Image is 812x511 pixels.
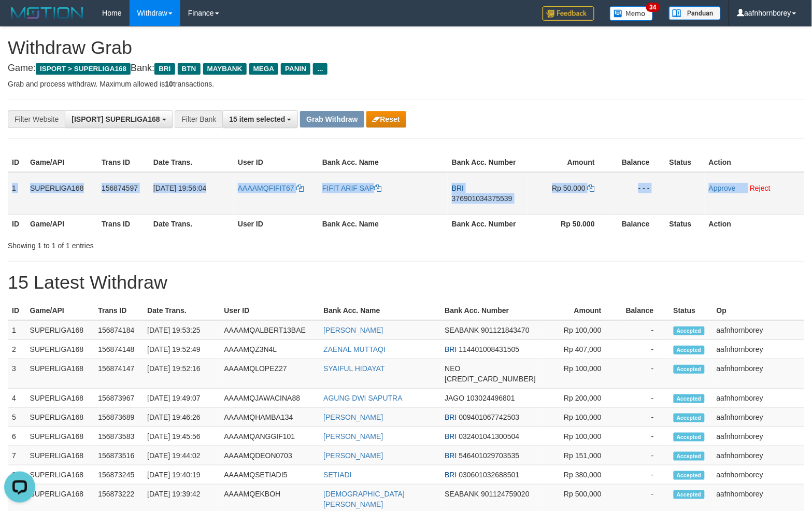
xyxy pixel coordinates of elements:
td: aafnhornborey [713,320,804,340]
a: [PERSON_NAME] [323,413,383,421]
img: panduan.png [669,6,721,20]
a: Approve [709,184,736,192]
td: aafnhornborey [713,446,804,465]
span: JAGO [445,394,464,402]
td: - [617,340,669,359]
td: - [617,389,669,408]
th: Status [665,153,705,172]
td: 156874147 [94,359,143,389]
span: Accepted [674,346,705,354]
td: aafnhornborey [713,408,804,427]
span: Copy 546401029703535 to clipboard [459,451,520,460]
td: - [617,446,669,465]
td: Rp 151,000 [540,446,617,465]
th: Bank Acc. Number [448,214,528,233]
td: 7 [8,446,26,465]
td: 1 [8,172,26,215]
th: User ID [234,214,318,233]
td: - [617,359,669,389]
td: 156873689 [94,408,143,427]
td: Rp 380,000 [540,465,617,485]
td: [DATE] 19:53:25 [143,320,220,340]
td: 6 [8,427,26,446]
h1: Withdraw Grab [8,37,804,58]
th: Bank Acc. Number [440,301,540,320]
span: MEGA [249,63,279,75]
span: SEABANK [445,326,479,334]
td: 5 [8,408,26,427]
span: ISPORT > SUPERLIGA168 [36,63,131,75]
span: Accepted [674,452,705,461]
span: BRI [445,413,457,421]
span: Accepted [674,394,705,403]
td: 156873967 [94,389,143,408]
th: Action [705,153,804,172]
td: aafnhornborey [713,389,804,408]
td: - - - [610,172,665,215]
td: SUPERLIGA168 [26,446,94,465]
th: Bank Acc. Name [318,153,448,172]
span: 34 [646,3,660,12]
td: Rp 100,000 [540,408,617,427]
span: BRI [445,345,457,353]
td: [DATE] 19:46:26 [143,408,220,427]
td: [DATE] 19:40:19 [143,465,220,485]
th: User ID [234,153,318,172]
th: Op [713,301,804,320]
span: Accepted [674,365,705,374]
button: 15 item selected [222,110,298,128]
th: Action [705,214,804,233]
th: Bank Acc. Name [319,301,440,320]
td: aafnhornborey [713,465,804,485]
span: Accepted [674,433,705,442]
span: 156874597 [102,184,138,192]
td: 1 [8,320,26,340]
span: Accepted [674,327,705,335]
td: SUPERLIGA168 [26,320,94,340]
td: AAAAMQDEON0703 [220,446,319,465]
th: Status [665,214,705,233]
td: SUPERLIGA168 [26,427,94,446]
th: Amount [540,301,617,320]
h1: 15 Latest Withdraw [8,272,804,293]
a: SETIADI [323,471,351,479]
span: Copy 901124759020 to clipboard [481,490,529,498]
td: AAAAMQANGGIF101 [220,427,319,446]
td: [DATE] 19:45:56 [143,427,220,446]
th: Date Trans. [143,301,220,320]
th: Date Trans. [149,214,234,233]
span: BRI [445,451,457,460]
th: Amount [528,153,610,172]
a: [PERSON_NAME] [323,326,383,334]
th: Balance [617,301,669,320]
span: NEO [445,364,460,373]
p: Grab and process withdraw. Maximum allowed is transactions. [8,79,804,89]
td: SUPERLIGA168 [26,340,94,359]
td: aafnhornborey [713,359,804,389]
a: [PERSON_NAME] [323,451,383,460]
td: SUPERLIGA168 [26,359,94,389]
th: ID [8,214,26,233]
td: SUPERLIGA168 [26,172,97,215]
th: Bank Acc. Name [318,214,448,233]
span: Copy 032401041300504 to clipboard [459,432,520,441]
a: SYAIFUL HIDAYAT [323,364,384,373]
td: Rp 100,000 [540,359,617,389]
div: Filter Website [8,110,65,128]
strong: 10 [165,80,173,88]
button: Grab Withdraw [300,111,364,127]
span: Copy 103024496801 to clipboard [466,394,515,402]
th: Trans ID [97,214,149,233]
div: Showing 1 to 1 of 1 entries [8,236,331,251]
td: SUPERLIGA168 [26,389,94,408]
span: Copy 901121843470 to clipboard [481,326,529,334]
span: AAAAMQFIFIT67 [238,184,294,192]
td: AAAAMQZ3N4L [220,340,319,359]
td: Rp 100,000 [540,427,617,446]
span: BTN [178,63,201,75]
th: Status [669,301,713,320]
td: - [617,320,669,340]
span: [DATE] 19:56:04 [153,184,206,192]
th: Trans ID [97,153,149,172]
span: Copy 009401067742503 to clipboard [459,413,520,421]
